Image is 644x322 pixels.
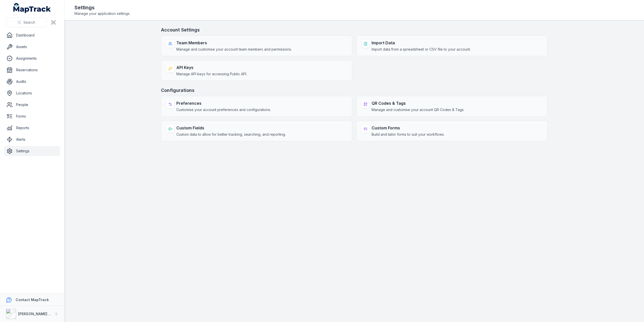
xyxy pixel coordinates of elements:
strong: Custom Forms [372,125,445,131]
span: Customise your account preferences and configurations. [176,107,271,112]
span: Search [23,20,35,25]
a: Assets [4,42,60,52]
a: Team MembersManage and customise your account team members and permissions. [161,35,352,56]
a: QR Codes & TagsManage and customise your account QR Codes & Tags. [356,96,547,117]
strong: Custom Fields [176,125,286,131]
h3: Account Settings [161,26,547,33]
span: Manage and customise your account team members and permissions. [176,47,292,52]
span: Manage and customise your account QR Codes & Tags. [372,107,464,112]
a: Custom FieldsCustom data to allow for better tracking, searching, and reporting. [161,121,352,141]
a: MapTrack [13,3,51,13]
strong: Team Members [176,40,292,46]
a: Reservations [4,65,60,75]
a: Locations [4,88,60,98]
a: Audits [4,77,60,87]
h3: Configurations [161,87,547,94]
strong: [PERSON_NAME] Air [18,312,53,316]
h2: Settings [74,4,130,11]
a: Import DataImport data from a spreadsheet or CSV file to your account. [356,35,547,56]
strong: Contact MapTrack [16,298,49,302]
span: Manage API keys for accessing Public API. [176,71,247,77]
a: PreferencesCustomise your account preferences and configurations. [161,96,352,117]
a: Dashboard [4,30,60,40]
a: API KeysManage API keys for accessing Public API. [161,60,352,81]
strong: Import Data [372,40,471,46]
a: Custom FormsBuild and tailor forms to suit your workflows. [356,121,547,141]
a: Forms [4,111,60,121]
span: Import data from a spreadsheet or CSV file to your account. [372,47,471,52]
button: Search [6,18,47,27]
a: Settings [4,146,60,156]
span: Build and tailor forms to suit your workflows. [372,132,445,137]
a: People [4,100,60,110]
a: Reports [4,123,60,133]
strong: API Keys [176,64,247,70]
strong: QR Codes & Tags [372,100,464,106]
strong: Preferences [176,100,271,106]
a: Assignments [4,53,60,63]
a: Alerts [4,134,60,145]
span: Manage your application settings. [74,11,130,16]
span: Custom data to allow for better tracking, searching, and reporting. [176,132,286,137]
